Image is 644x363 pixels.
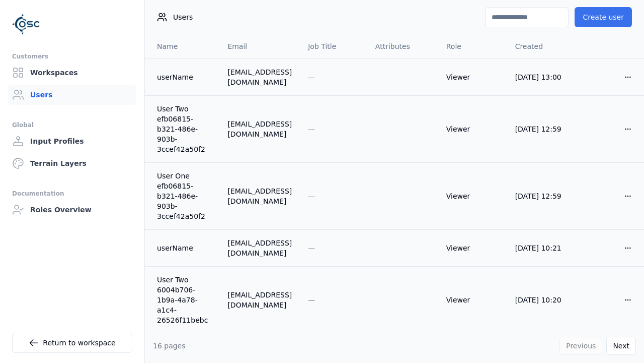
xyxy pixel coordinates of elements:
div: [DATE] 10:21 [515,243,569,253]
button: Next [606,337,636,355]
img: Logo [12,10,40,38]
a: User One efb06815-b321-486e-903b-3ccef42a50f2 [157,171,211,221]
button: Create user [575,7,632,27]
a: Workspaces [8,63,136,83]
div: Customers [12,50,132,63]
a: userName [157,243,211,253]
a: Return to workspace [12,333,132,353]
span: Users [173,12,193,22]
div: [EMAIL_ADDRESS][DOMAIN_NAME] [227,186,292,206]
div: Viewer [446,191,499,201]
th: Job Title [300,34,367,58]
a: User Two 6004b706-1b9a-4a78-a1c4-26526f11bebc [157,275,211,325]
th: Email [219,34,300,58]
div: [EMAIL_ADDRESS][DOMAIN_NAME] [227,67,292,87]
th: Role [438,34,507,58]
a: userName [157,72,211,82]
th: Attributes [367,34,438,58]
div: Documentation [12,188,132,200]
div: [EMAIL_ADDRESS][DOMAIN_NAME] [227,119,292,139]
span: — [308,192,315,200]
div: Viewer [446,295,499,305]
a: User Two efb06815-b321-486e-903b-3ccef42a50f2 [157,104,211,154]
span: — [308,73,315,81]
a: Terrain Layers [8,153,136,173]
a: Input Profiles [8,131,136,151]
div: [DATE] 10:20 [515,295,569,305]
a: Roles Overview [8,200,136,220]
span: 16 pages [153,342,186,350]
th: Created [507,34,577,58]
div: [DATE] 12:59 [515,124,569,134]
div: [EMAIL_ADDRESS][DOMAIN_NAME] [227,238,292,258]
div: Global [12,119,132,131]
div: Viewer [446,124,499,134]
div: [DATE] 12:59 [515,191,569,201]
span: — [308,296,315,304]
div: [EMAIL_ADDRESS][DOMAIN_NAME] [227,290,292,310]
span: — [308,125,315,133]
th: Name [145,34,219,58]
div: Viewer [446,243,499,253]
a: Users [8,85,136,105]
div: Viewer [446,72,499,82]
div: [DATE] 13:00 [515,72,569,82]
span: — [308,244,315,252]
